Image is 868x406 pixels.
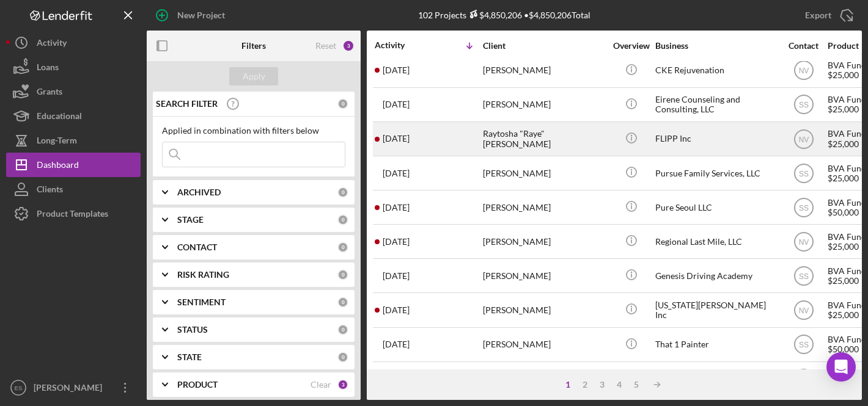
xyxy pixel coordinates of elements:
[383,203,410,212] time: 2025-09-25 14:57
[576,380,594,390] div: 2
[37,153,79,180] div: Dashboard
[655,157,778,189] div: Pursue Family Services, LLC
[177,187,221,197] b: ARCHIVED
[337,214,348,225] div: 0
[483,157,605,189] div: [PERSON_NAME]
[826,352,856,382] div: Open Intercom Messenger
[337,98,348,109] div: 0
[383,134,410,143] time: 2025-09-28 23:13
[483,225,605,258] div: [PERSON_NAME]
[337,379,348,390] div: 3
[483,123,605,155] div: Raytosha "Raye" [PERSON_NAME]
[628,380,645,390] div: 5
[162,126,345,136] div: Applied in combination with filters below
[383,271,410,281] time: 2025-09-24 12:28
[37,55,59,82] div: Loans
[337,187,348,198] div: 0
[655,225,778,258] div: Regional Last Mile, LLC
[594,380,611,390] div: 3
[337,242,348,253] div: 0
[655,123,778,155] div: FLIPP Inc
[337,324,348,335] div: 0
[559,380,576,390] div: 1
[177,380,218,390] b: PRODUCT
[6,79,141,104] button: Grants
[655,363,778,395] div: In The Beginning Incubator
[6,375,141,400] button: ES[PERSON_NAME]
[655,259,778,292] div: Genesis Driving Academy
[483,54,605,87] div: [PERSON_NAME]
[6,55,141,79] button: Loans
[483,41,605,51] div: Client
[608,41,654,51] div: Overview
[611,380,628,390] div: 4
[243,67,265,85] div: Apply
[798,101,808,109] text: SS
[177,325,208,335] b: STATUS
[311,380,331,390] div: Clear
[798,306,809,315] text: NV
[383,305,410,315] time: 2025-09-23 20:44
[37,128,77,156] div: Long-Term
[798,203,808,212] text: SS
[375,40,428,50] div: Activity
[793,3,862,27] button: Export
[6,153,141,177] button: Dashboard
[655,191,778,223] div: Pure Seoul LLC
[177,270,229,280] b: RISK RATING
[315,41,336,51] div: Reset
[781,41,826,51] div: Contact
[483,294,605,326] div: [PERSON_NAME]
[418,10,590,20] div: 102 Projects • $4,850,206 Total
[337,352,348,363] div: 0
[342,40,355,52] div: 3
[483,191,605,223] div: [PERSON_NAME]
[655,294,778,326] div: [US_STATE][PERSON_NAME] Inc
[383,65,410,75] time: 2025-09-29 20:10
[31,375,110,403] div: [PERSON_NAME]
[177,3,225,27] div: New Project
[655,41,778,51] div: Business
[337,297,348,308] div: 0
[6,201,141,226] button: Product Templates
[466,10,522,20] div: $4,850,206
[798,272,808,280] text: SS
[229,67,278,85] button: Apply
[15,385,23,391] text: ES
[177,297,226,307] b: SENTIMENT
[156,99,218,109] b: SEARCH FILTER
[147,3,237,27] button: New Project
[337,269,348,280] div: 0
[798,237,809,246] text: NV
[37,104,82,131] div: Educational
[37,79,62,107] div: Grants
[805,3,831,27] div: Export
[798,67,809,75] text: NV
[177,215,204,225] b: STAGE
[483,89,605,121] div: [PERSON_NAME]
[37,201,108,229] div: Product Templates
[655,328,778,361] div: That 1 Painter
[6,31,141,55] button: Activity
[798,169,808,178] text: SS
[798,135,809,143] text: NV
[6,104,141,128] button: Educational
[383,237,410,247] time: 2025-09-25 14:54
[383,339,410,349] time: 2025-09-23 17:44
[383,169,410,178] time: 2025-09-26 15:59
[383,100,410,109] time: 2025-09-29 19:22
[37,31,67,58] div: Activity
[37,177,63,205] div: Clients
[6,128,141,153] button: Long-Term
[177,242,217,252] b: CONTACT
[483,328,605,361] div: [PERSON_NAME]
[483,363,605,395] div: [PERSON_NAME]
[6,177,141,201] button: Clients
[483,259,605,292] div: [PERSON_NAME]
